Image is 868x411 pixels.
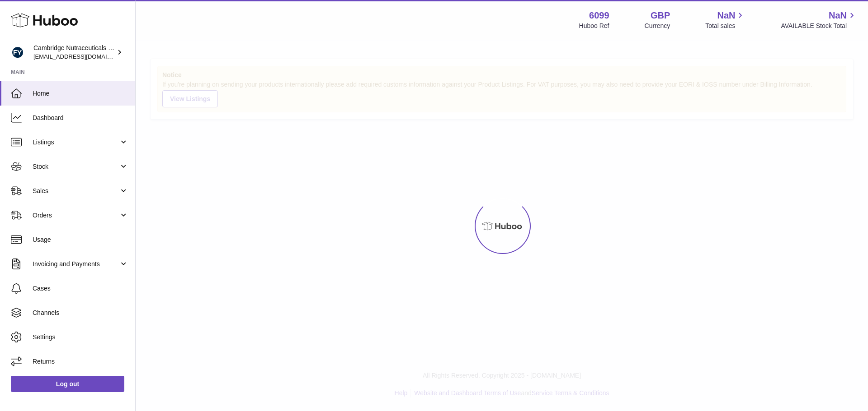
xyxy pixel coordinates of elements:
div: Huboo Ref [579,22,609,30]
span: Stock [33,162,119,171]
strong: GBP [651,9,670,22]
span: Cases [33,284,128,293]
span: Returns [33,357,128,366]
span: NaN [829,9,847,22]
span: Invoicing and Payments [33,260,119,268]
a: Log out [11,376,124,392]
div: Cambridge Nutraceuticals Ltd [33,44,115,61]
span: Dashboard [33,114,128,122]
span: AVAILABLE Stock Total [781,22,857,30]
span: NaN [717,9,735,22]
span: Orders [33,211,119,220]
span: Sales [33,187,119,195]
a: NaN Total sales [705,9,745,30]
span: Usage [33,236,128,244]
span: Channels [33,309,128,317]
span: Settings [33,333,128,342]
span: [EMAIL_ADDRESS][DOMAIN_NAME] [33,53,133,60]
a: NaN AVAILABLE Stock Total [781,9,857,30]
img: huboo@camnutra.com [11,46,24,59]
strong: 6099 [589,9,609,22]
span: Total sales [705,22,745,30]
div: Currency [645,22,670,30]
span: Home [33,89,128,98]
span: Listings [33,138,119,147]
